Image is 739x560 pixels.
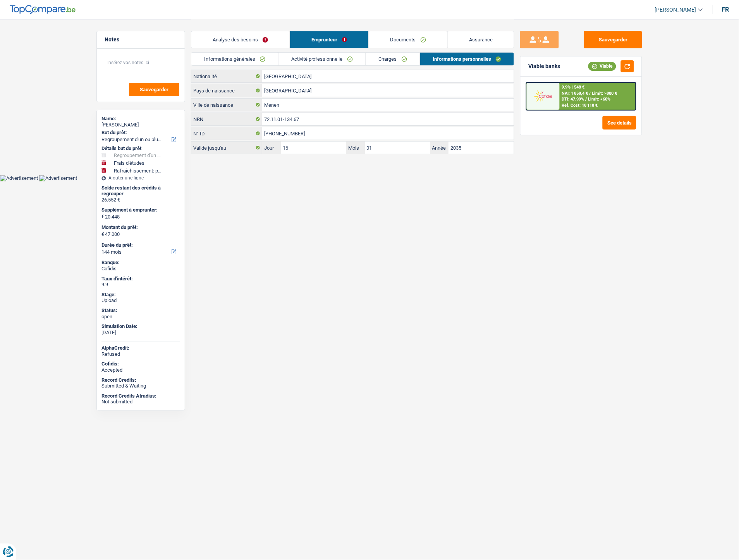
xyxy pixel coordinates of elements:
[262,70,514,82] input: Belgique
[365,142,430,154] input: MM
[101,145,180,152] div: Détails but du prêt
[366,53,420,65] a: Charges
[722,6,729,13] div: fr
[101,297,180,304] div: Upload
[101,345,180,351] div: AlphaCredit:
[101,207,179,213] label: Supplément à emprunter:
[101,377,180,383] div: Record Credits:
[129,83,179,96] button: Sauvegarder
[562,91,588,96] span: NAI: 1 858,4 €
[101,314,180,320] div: open
[101,224,179,230] label: Montant du prêt:
[101,276,180,282] div: Taux d'intérêt:
[10,5,76,14] img: TopCompare Logo
[101,260,180,266] div: Banque:
[262,84,514,97] input: Belgique
[262,113,514,125] input: 12.12.12-123.12
[278,53,366,65] a: Activité professionnelle
[101,361,180,367] div: Cofidis:
[588,62,616,70] div: Viable
[101,242,179,248] label: Durée du prêt:
[105,36,177,43] h5: Notes
[101,231,104,237] span: €
[101,266,180,272] div: Cofidis
[588,97,611,102] span: Limit: <60%
[584,31,642,48] button: Sauvegarder
[101,282,180,288] div: 9.9
[101,399,180,405] div: Not submitted
[191,142,262,154] label: Valide jusqu'au
[262,127,514,140] input: 590-1234567-89
[101,122,180,128] div: [PERSON_NAME]
[191,84,262,97] label: Pays de naissance
[191,31,290,48] a: Analyse des besoins
[281,142,346,154] input: JJ
[586,97,587,102] span: /
[649,3,703,16] a: [PERSON_NAME]
[449,142,514,154] input: AAAA
[191,127,262,140] label: N° ID
[290,31,369,48] a: Emprunteur
[562,85,585,90] div: 9.9% | 548 €
[191,70,262,82] label: Nationalité
[101,383,180,389] div: Submitted & Waiting
[592,91,617,96] span: Limit: >800 €
[562,97,584,102] span: DTI: 47.99%
[101,323,180,330] div: Simulation Date:
[346,142,365,154] label: Mois
[140,87,168,92] span: Sauvegarder
[101,307,180,314] div: Status:
[655,7,696,13] span: [PERSON_NAME]
[589,91,591,96] span: /
[528,63,560,70] div: Viable banks
[39,175,77,181] img: Advertisement
[101,393,180,399] div: Record Credits Atradius:
[101,330,180,336] div: [DATE]
[191,99,262,111] label: Ville de naissance
[191,113,262,125] label: NRN
[603,116,636,130] button: See details
[448,31,514,48] a: Assurance
[562,103,598,108] div: Ref. Cost: 18 118 €
[101,213,104,220] span: €
[101,367,180,373] div: Accepted
[101,116,180,122] div: Name:
[101,197,180,203] div: 26.552 €
[191,53,278,65] a: Informations générales
[430,142,449,154] label: Année
[369,31,447,48] a: Documents
[262,142,281,154] label: Jour
[101,351,180,357] div: Refused
[101,292,180,298] div: Stage:
[101,175,180,181] div: Ajouter une ligne
[101,185,180,197] div: Solde restant des crédits à regrouper
[529,89,557,103] img: Cofidis
[101,130,179,136] label: But du prêt:
[420,53,514,65] a: Informations personnelles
